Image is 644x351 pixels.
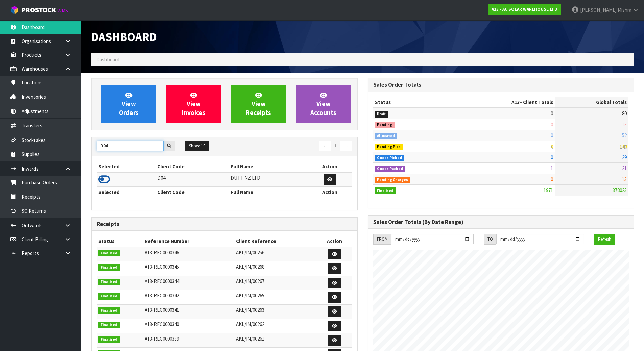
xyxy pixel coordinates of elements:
strong: A13 - AC SOLAR WAREHOUSE LTD [492,6,557,12]
span: ProStock [22,6,56,15]
span: A13-REC0000341 [145,307,179,313]
span: View Accounts [310,91,336,117]
span: Allocated [375,133,398,140]
button: Refresh [594,234,615,245]
th: Status [373,97,458,108]
h3: Sales Order Totals [373,82,629,88]
span: Goods Packed [375,166,406,172]
span: 21 [622,165,627,171]
button: Show: 10 [185,141,209,151]
span: AKL/IN/00267 [236,278,264,284]
span: Dashboard [91,29,157,44]
td: D04 [156,172,229,187]
span: AKL/IN/00265 [236,292,264,299]
a: ViewOrders [101,85,156,123]
nav: Page navigation [230,141,352,152]
div: TO [484,234,496,245]
span: 0 [551,143,553,150]
span: A13-REC0000344 [145,278,179,284]
span: AKL/IN/00261 [236,335,264,342]
a: 1 [331,141,340,151]
a: ← [319,141,331,151]
span: 13 [622,176,627,182]
span: View Invoices [182,91,206,117]
th: Full Name [229,187,308,198]
a: ViewInvoices [166,85,221,123]
span: A13-REC0000345 [145,264,179,270]
span: Pending Charges [375,177,411,183]
input: Search clients [97,141,164,151]
span: Draft [375,111,388,118]
span: AKL/IN/00262 [236,321,264,327]
span: Finalised [98,307,120,314]
span: AKL/IN/00268 [236,264,264,270]
span: 0 [551,132,553,139]
span: A13-REC0000346 [145,249,179,256]
th: - Client Totals [457,97,555,108]
a: ViewReceipts [231,85,286,123]
span: 0 [551,110,553,117]
span: A13-REC0000339 [145,335,179,342]
span: 0 [551,176,553,182]
span: 1 [551,165,553,171]
span: 378023 [613,187,627,193]
span: [PERSON_NAME] [580,7,617,13]
span: 29 [622,154,627,160]
span: 1971 [544,187,553,193]
span: AKL/IN/00256 [236,249,264,256]
span: 80 [622,110,627,117]
span: A13-REC0000340 [145,321,179,327]
th: Client Reference [234,236,317,247]
h3: Sales Order Totals (By Date Range) [373,219,629,225]
span: 0 [551,121,553,128]
span: View Receipts [246,91,271,117]
th: Selected [97,161,156,172]
span: AKL/IN/00263 [236,307,264,313]
span: Pending Pick [375,144,403,150]
a: A13 - AC SOLAR WAREHOUSE LTD [488,4,561,15]
span: 0 [551,154,553,160]
span: Goods Picked [375,155,405,161]
th: Action [317,236,352,247]
th: Action [308,187,352,198]
span: Mishra [618,7,631,13]
span: Finalised [98,250,120,257]
th: Client Code [156,161,229,172]
a: → [340,141,352,151]
th: Status [97,236,143,247]
a: ViewAccounts [296,85,351,123]
th: Global Totals [555,97,628,108]
span: A13-REC0000342 [145,292,179,299]
span: 52 [622,132,627,139]
span: Finalised [98,279,120,285]
th: Full Name [229,161,308,172]
span: View Orders [119,91,139,117]
th: Reference Number [143,236,234,247]
th: Action [308,161,352,172]
span: Finalised [98,336,120,343]
small: WMS [57,7,68,14]
h3: Receipts [97,221,352,227]
span: 140 [620,143,627,150]
span: Finalised [98,264,120,271]
div: FROM [373,234,391,245]
th: Client Code [156,187,229,198]
span: Finalised [98,293,120,300]
span: Dashboard [96,56,119,63]
span: 13 [622,121,627,128]
th: Selected [97,187,156,198]
img: cube-alt.png [10,6,19,14]
span: Finalised [375,187,396,194]
td: DUTT NZ LTD [229,172,308,187]
span: Pending [375,122,395,128]
span: Finalised [98,322,120,328]
span: A13 [511,99,520,105]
